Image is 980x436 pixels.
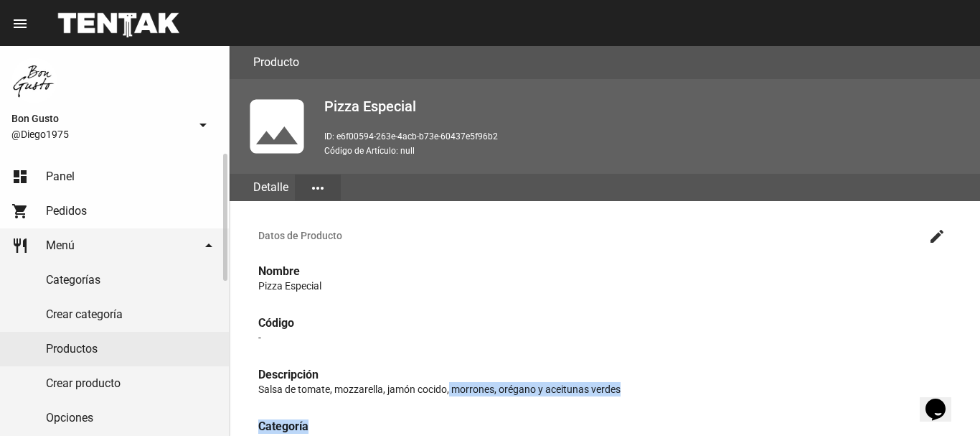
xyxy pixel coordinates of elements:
p: Código de Artículo: null [324,144,969,158]
span: Bon Gusto [11,110,189,127]
strong: Categoría [258,419,308,433]
mat-icon: arrow_drop_down [200,237,217,254]
iframe: chat widget [920,379,966,422]
button: Elegir sección [295,175,341,200]
strong: Código [258,316,294,330]
mat-icon: photo [241,91,313,162]
mat-icon: dashboard [11,168,29,185]
mat-icon: arrow_drop_down [194,116,212,134]
span: Menú [46,238,75,253]
p: - [258,330,951,345]
img: 8570adf9-ca52-4367-b116-ae09c64cf26e.jpg [11,57,57,103]
span: @Diego1975 [11,127,189,142]
p: ID: e6f00594-263e-4acb-b73e-60437e5f96b2 [324,129,969,144]
h3: Producto [253,52,299,73]
h2: Pizza Especial [324,95,969,118]
mat-icon: restaurant [11,237,29,254]
mat-icon: menu [11,15,29,32]
span: Datos de Producto [258,230,923,241]
strong: Descripción [258,368,319,381]
strong: Nombre [258,264,300,278]
div: Detalle [247,174,295,201]
button: Editar [923,221,951,250]
p: Salsa de tomate, mozzarella, jamón cocido, morrones, orégano y aceitunas verdes [258,382,951,396]
span: Pedidos [46,204,87,218]
mat-icon: create [928,228,946,245]
mat-icon: more_horiz [309,180,326,197]
span: Panel [46,170,75,184]
p: Pizza Especial [258,279,951,293]
mat-icon: shopping_cart [11,203,29,220]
